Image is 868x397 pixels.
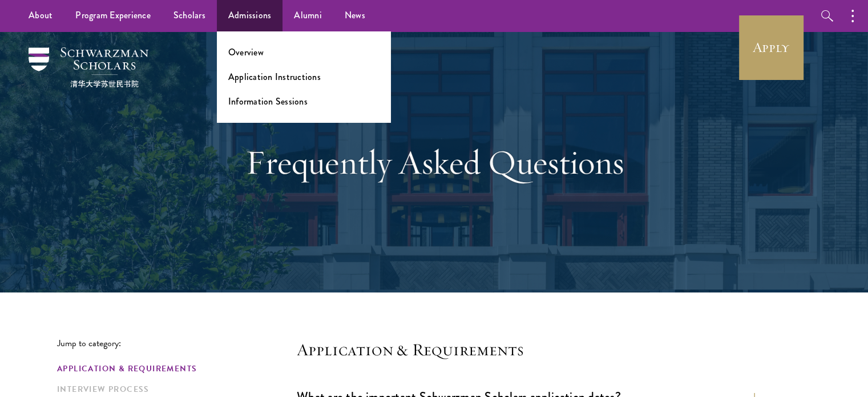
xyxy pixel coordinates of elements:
a: Application Instructions [228,70,321,83]
h4: Application & Requirements [297,338,759,361]
a: Apply [739,15,803,79]
a: Interview Process [57,383,290,395]
a: Overview [228,46,264,59]
a: Application & Requirements [57,363,290,375]
h1: Frequently Asked Questions [237,142,631,183]
p: Jump to category: [57,338,297,348]
img: Schwarzman Scholars [29,47,148,87]
a: Information Sessions [228,95,308,108]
